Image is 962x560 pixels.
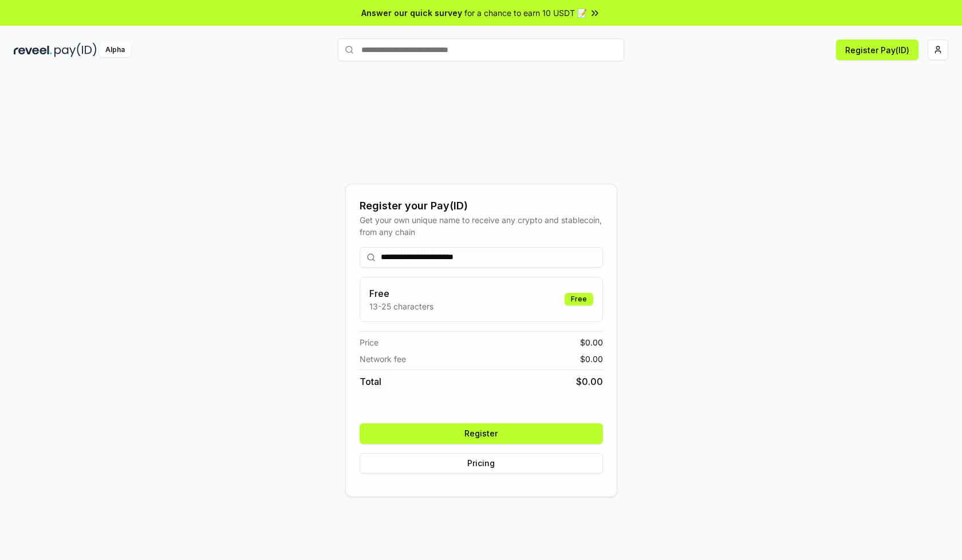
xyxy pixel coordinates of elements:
button: Register Pay(ID) [836,39,918,60]
span: $ 0.00 [576,375,603,388]
div: Free [565,293,593,305]
span: Total [360,375,381,388]
div: Get your own unique name to receive any crypto and stablecoin, from any chain [360,214,603,238]
span: Answer our quick survey [361,7,462,19]
p: 13-25 characters [369,300,433,312]
div: Register your Pay(ID) [360,198,603,214]
img: reveel_dark [14,43,52,57]
div: Alpha [99,43,131,57]
span: $ 0.00 [580,353,603,365]
button: Register [360,423,603,444]
button: Pricing [360,453,603,474]
span: $ 0.00 [580,336,603,348]
span: for a chance to earn 10 USDT 📝 [464,7,587,19]
img: pay_id [54,43,97,57]
span: Price [360,336,379,348]
span: Network fee [360,353,406,365]
h3: Free [369,287,433,300]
